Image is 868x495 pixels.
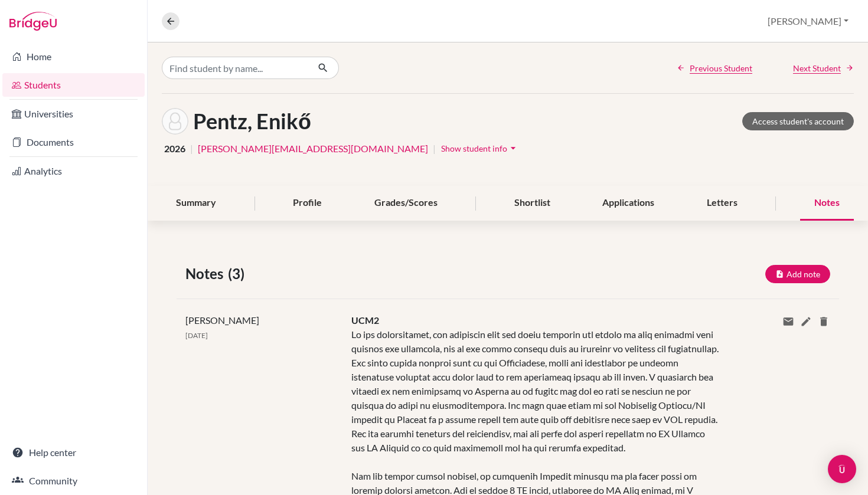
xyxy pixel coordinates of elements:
[2,45,145,68] a: Home
[440,139,520,158] button: Show student infoarrow_drop_down
[162,186,230,221] div: Summary
[162,108,188,135] img: Enikő Pentz's avatar
[441,143,507,153] span: Show student info
[433,142,436,156] span: |
[360,186,452,221] div: Grades/Scores
[800,186,854,221] div: Notes
[828,455,856,483] div: Open Intercom Messenger
[762,10,854,32] button: [PERSON_NAME]
[164,142,185,156] span: 2026
[693,186,752,221] div: Letters
[507,142,519,154] i: arrow_drop_down
[588,186,668,221] div: Applications
[185,331,208,340] span: [DATE]
[198,142,428,156] a: [PERSON_NAME][EMAIL_ADDRESS][DOMAIN_NAME]
[2,159,145,183] a: Analytics
[185,263,228,284] span: Notes
[162,57,308,79] input: Find student by name...
[2,73,145,97] a: Students
[793,62,854,74] a: Next Student
[500,186,564,221] div: Shortlist
[2,441,145,464] a: Help center
[742,112,854,130] a: Access student's account
[185,314,259,326] span: [PERSON_NAME]
[2,469,145,493] a: Community
[793,62,841,74] span: Next Student
[228,263,249,284] span: (3)
[351,314,379,326] span: UCM2
[190,142,193,156] span: |
[193,109,311,134] h1: Pentz, Enikő
[9,12,57,31] img: Bridge-U
[765,265,830,283] button: Add note
[690,62,752,74] span: Previous Student
[2,102,145,126] a: Universities
[677,62,752,74] a: Previous Student
[279,186,336,221] div: Profile
[2,130,145,154] a: Documents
